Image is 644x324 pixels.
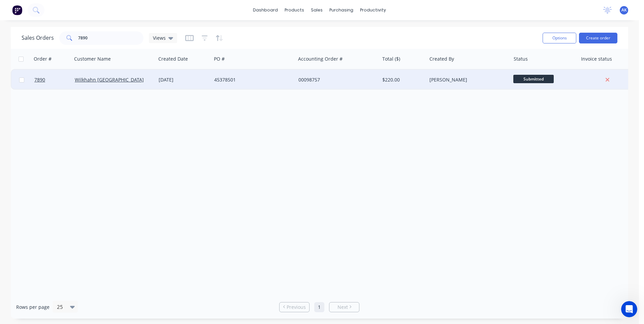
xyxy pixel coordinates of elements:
span: Rows per page [16,304,50,311]
a: Previous page [280,304,309,311]
input: Search... [78,31,144,45]
div: Status [514,56,528,62]
div: Accounting Order # [298,56,343,62]
ul: Pagination [277,302,362,312]
div: productivity [357,5,389,15]
div: $220.00 [382,76,422,83]
img: Factory [12,5,22,15]
button: Options [543,33,576,43]
div: PO # [214,56,225,62]
a: Page 1 is your current page [314,302,324,312]
div: Order # [34,56,52,62]
div: 45378501 [214,76,289,83]
span: 7890 [34,76,45,83]
div: Invoice status [581,56,612,62]
span: Submitted [513,75,554,83]
div: [PERSON_NAME] [429,76,504,83]
a: Wilkhahn [GEOGRAPHIC_DATA] [75,76,144,83]
div: sales [308,5,326,15]
a: dashboard [250,5,281,15]
div: Total ($) [382,56,400,62]
div: 00098757 [298,76,373,83]
a: 7890 [34,70,75,90]
span: Views [153,34,166,41]
div: products [281,5,308,15]
span: Next [337,304,348,311]
div: Customer Name [74,56,111,62]
span: AK [621,7,627,13]
button: Create order [579,33,617,43]
div: purchasing [326,5,357,15]
h1: Sales Orders [22,35,54,41]
a: Next page [329,304,359,311]
span: Previous [287,304,306,311]
div: Created Date [158,56,188,62]
iframe: Intercom live chat [621,301,637,317]
div: Created By [429,56,454,62]
div: [DATE] [159,76,209,83]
